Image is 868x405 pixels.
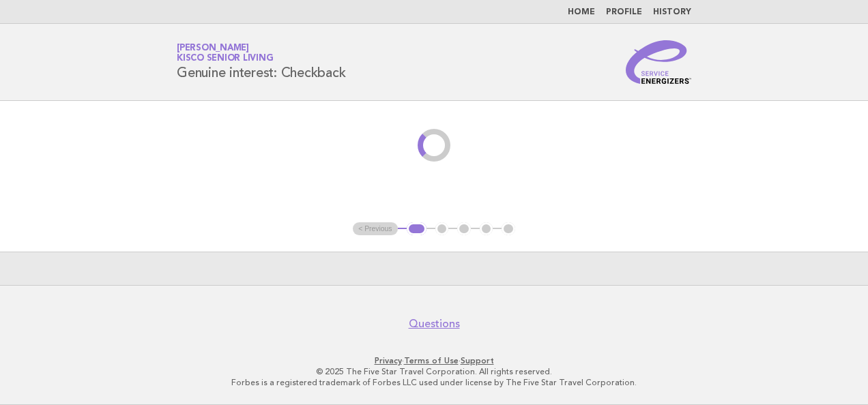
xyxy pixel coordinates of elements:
[461,356,494,365] a: Support
[409,317,460,331] a: Questions
[177,44,273,63] a: [PERSON_NAME]Kisco Senior Living
[653,8,691,16] a: History
[404,356,459,365] a: Terms of Use
[626,40,691,84] img: Service Energizers
[19,366,849,377] p: © 2025 The Five Star Travel Corporation. All rights reserved.
[177,55,273,63] span: Kisco Senior Living
[177,44,345,80] h1: Genuine interest: Checkback
[19,377,849,388] p: Forbes is a registered trademark of Forbes LLC used under license by The Five Star Travel Corpora...
[19,355,849,366] p: · ·
[375,356,402,365] a: Privacy
[606,8,642,16] a: Profile
[568,8,595,16] a: Home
